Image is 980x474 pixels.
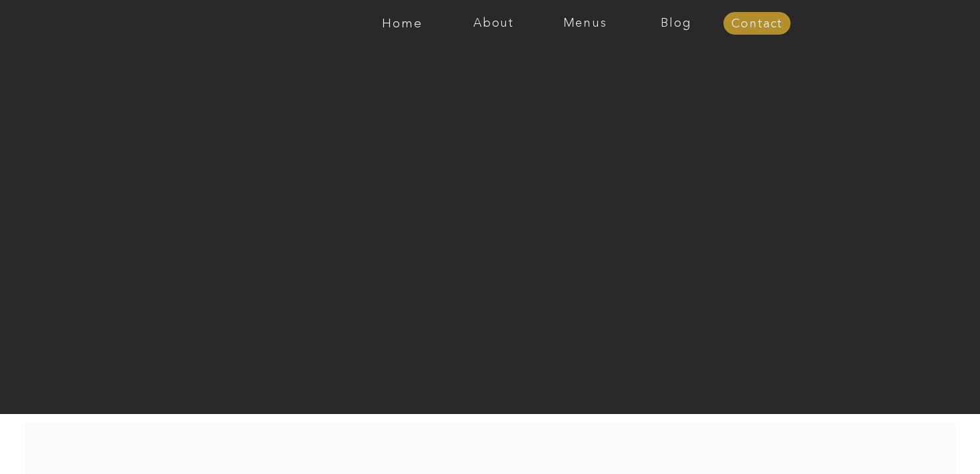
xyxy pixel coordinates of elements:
[448,17,539,30] a: About
[631,17,722,30] a: Blog
[357,17,448,30] a: Home
[539,17,631,30] a: Menus
[723,17,791,31] a: Contact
